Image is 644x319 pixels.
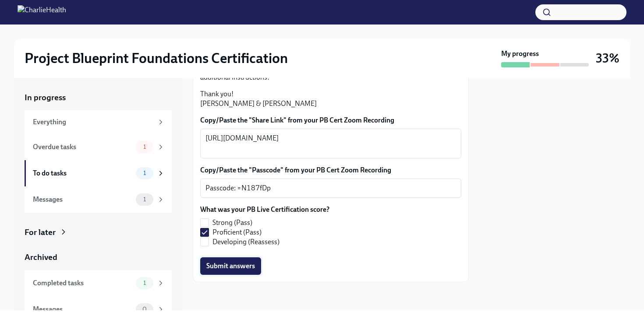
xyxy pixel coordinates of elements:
div: Everything [33,117,153,127]
label: Copy/Paste the "Passcode" from your PB Cert Zoom Recording [200,165,461,175]
span: Developing (Reassess) [212,237,280,247]
a: In progress [25,92,172,103]
h3: 33% [596,50,619,66]
a: Messages1 [25,186,172,213]
span: Proficient (Pass) [212,228,262,237]
div: To do tasks [33,168,132,178]
span: 1 [138,196,151,203]
div: Messages [33,195,132,204]
label: What was your PB Live Certification score? [200,205,329,214]
img: CharlieHealth [18,5,66,19]
textarea: [URL][DOMAIN_NAME] [205,133,456,154]
span: 0 [137,306,152,312]
a: Everything [25,110,172,134]
p: Thank you! [PERSON_NAME] & [PERSON_NAME] [200,89,461,109]
span: 1 [138,280,151,286]
div: For later [25,227,56,238]
a: Overdue tasks1 [25,134,172,160]
button: Submit answers [200,257,261,275]
textarea: Passcode: =N187fDp [205,183,456,193]
span: 1 [138,144,151,150]
a: Completed tasks1 [25,270,172,296]
div: Completed tasks [33,278,132,288]
div: Overdue tasks [33,142,132,152]
label: Copy/Paste the "Share Link" from your PB Cert Zoom Recording [200,116,461,125]
div: Messages [33,305,132,314]
h2: Project Blueprint Foundations Certification [25,49,288,67]
span: Strong (Pass) [212,218,252,228]
a: Archived [25,252,172,263]
span: 1 [138,170,151,176]
a: For later [25,227,172,238]
strong: My progress [501,49,539,59]
a: To do tasks1 [25,160,172,186]
span: Submit answers [206,262,255,270]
